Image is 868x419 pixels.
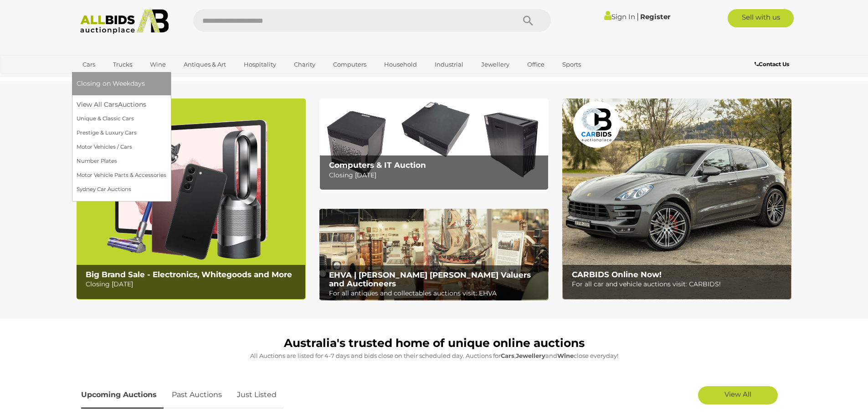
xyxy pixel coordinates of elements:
[77,57,101,72] a: Cars
[562,98,791,300] img: CARBIDS Online Now!
[724,390,751,398] span: View All
[755,59,791,69] a: Contact Us
[81,337,787,350] h1: Australia's trusted home of unique online auctions
[556,57,587,72] a: Sports
[505,9,551,32] button: Search
[319,209,549,301] img: EHVA | Evans Hastings Valuers and Auctioneers
[86,270,292,279] b: Big Brand Sale - Electronics, Whitegoods and More
[77,98,306,300] a: Big Brand Sale - Electronics, Whitegoods and More Big Brand Sale - Electronics, Whitegoods and Mo...
[501,352,514,359] strong: Cars
[329,170,544,181] p: Closing [DATE]
[516,352,545,359] strong: Jewellery
[230,382,283,409] a: Just Listed
[604,12,635,21] a: Sign In
[329,270,531,288] b: EHVA | [PERSON_NAME] [PERSON_NAME] Valuers and Auctioneers
[572,279,786,290] p: For all car and vehicle auctions visit: CARBIDS!
[86,279,300,290] p: Closing [DATE]
[319,98,549,190] img: Computers & IT Auction
[329,160,426,170] b: Computers & IT Auction
[75,9,174,34] img: Allbids.com.au
[178,57,232,72] a: Antiques & Art
[521,57,550,72] a: Office
[429,57,469,72] a: Industrial
[640,12,670,21] a: Register
[319,209,549,301] a: EHVA | Evans Hastings Valuers and Auctioneers EHVA | [PERSON_NAME] [PERSON_NAME] Valuers and Auct...
[144,57,172,72] a: Wine
[165,382,229,409] a: Past Auctions
[572,270,662,279] b: CARBIDS Online Now!
[81,351,787,361] p: All Auctions are listed for 4-7 days and bids close on their scheduled day. Auctions for , and cl...
[728,9,794,27] a: Sell with us
[698,386,778,404] a: View All
[319,98,549,190] a: Computers & IT Auction Computers & IT Auction Closing [DATE]
[107,57,138,72] a: Trucks
[81,382,164,409] a: Upcoming Auctions
[557,352,574,359] strong: Wine
[329,288,544,299] p: For all antiques and collectables auctions visit: EHVA
[637,11,639,21] span: |
[238,57,282,72] a: Hospitality
[288,57,321,72] a: Charity
[378,57,423,72] a: Household
[77,98,306,300] img: Big Brand Sale - Electronics, Whitegoods and More
[562,98,791,300] a: CARBIDS Online Now! CARBIDS Online Now! For all car and vehicle auctions visit: CARBIDS!
[755,61,789,67] b: Contact Us
[327,57,372,72] a: Computers
[475,57,515,72] a: Jewellery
